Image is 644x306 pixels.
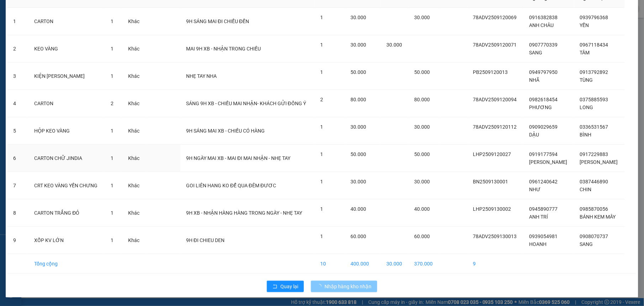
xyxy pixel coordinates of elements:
[186,155,290,161] span: 9H NGÀY MAI XB - MAI ĐI MAI NHẬN - NHẸ TAY
[321,124,323,130] span: 1
[7,199,28,227] td: 8
[7,35,28,63] td: 2
[111,183,114,188] span: 1
[415,97,430,102] span: 80.000
[381,254,409,274] td: 30.000
[580,206,608,212] span: 0985870056
[28,63,105,90] td: KIỆN [PERSON_NAME]
[350,15,366,20] span: 30.000
[315,254,345,274] td: 10
[409,254,439,274] td: 370.000
[28,254,105,274] td: Tổng cộng
[415,179,430,184] span: 30.000
[473,97,517,102] span: 78ADV2509120094
[467,254,524,274] td: 9
[580,241,593,247] span: SANG
[186,183,276,188] span: GOI LIÊN HANG KO ĐỂ QUA ĐÊM ĐƯƠC
[111,73,114,79] span: 1
[350,42,366,48] span: 30.000
[580,104,593,110] span: LONG
[350,124,366,130] span: 30.000
[122,90,146,117] td: Khác
[111,46,114,52] span: 1
[529,69,558,75] span: 0949797950
[111,18,114,24] span: 1
[529,151,558,157] span: 0919177594
[529,159,568,165] span: [PERSON_NAME]
[28,35,105,63] td: KEO VÀNG
[529,15,558,20] span: 0916382838
[415,124,430,130] span: 30.000
[473,42,517,48] span: 78ADV2509120071
[580,124,608,130] span: 0336531567
[473,179,508,184] span: BN2509130001
[580,22,589,28] span: YẾN
[186,73,217,79] span: NHẸ TAY NHA
[580,50,590,55] span: TÂM
[273,284,278,290] span: rollback
[7,117,28,145] td: 5
[350,69,366,75] span: 50.000
[186,237,225,243] span: 9H ĐI CHIEU DEN
[529,132,539,138] span: DẬU
[580,159,618,165] span: [PERSON_NAME]
[186,210,302,216] span: 9H XB - NHẬN HÀNG HÀNG TRONG NGÀY - NHẸ TAY
[28,117,105,145] td: HỘP KEO VÀNG
[321,15,323,20] span: 1
[415,151,430,157] span: 50.000
[415,233,430,239] span: 60.000
[7,227,28,254] td: 9
[311,281,377,292] button: Nhập hàng kho nhận
[321,97,323,102] span: 2
[580,69,608,75] span: 0913792892
[28,8,105,35] td: CARTON
[529,187,541,192] span: NHƯ
[529,214,548,220] span: ANH TRÍ
[122,199,146,227] td: Khác
[529,206,558,212] span: 0945890777
[415,69,430,75] span: 50.000
[350,97,366,102] span: 80.000
[122,63,146,90] td: Khác
[580,97,608,102] span: 0375885593
[321,42,323,48] span: 1
[529,233,558,239] span: 0939054981
[111,128,114,134] span: 1
[350,233,366,239] span: 60.000
[186,18,249,24] span: 9H SÁNG MAI ĐI CHIỀU ĐẾN
[317,284,324,289] span: loading
[7,145,28,172] td: 6
[580,179,608,184] span: 0387446890
[529,124,558,130] span: 0909029659
[122,8,146,35] td: Khác
[7,172,28,199] td: 7
[580,15,608,20] span: 0939796368
[186,101,306,106] span: SÁNG 9H XB - CHIỀU MAI NHẬN- KHÁCH GỬI ĐỒNG Ý
[111,210,114,216] span: 1
[580,77,593,83] span: TÙNG
[7,90,28,117] td: 4
[28,90,105,117] td: CARTON
[580,151,608,157] span: 0917229883
[473,206,511,212] span: LHP2509130002
[580,187,592,192] span: CHIN
[415,15,430,20] span: 30.000
[321,151,323,157] span: 1
[529,179,558,184] span: 0961240642
[122,172,146,199] td: Khác
[28,145,105,172] td: CARTON CHỮ JINDIA
[321,69,323,75] span: 1
[580,132,592,138] span: BÌNH
[186,128,265,134] span: 9H SÁNG MAI XB - CHIỀU CÓ HÀNG
[529,97,558,102] span: 0982618454
[350,151,366,157] span: 50.000
[529,104,552,110] span: PHƯƠNG
[321,206,323,212] span: 1
[529,241,547,247] span: HOANH
[267,281,304,292] button: rollbackQuay lại
[345,254,381,274] td: 400.000
[529,77,540,83] span: NHÃ
[111,237,114,243] span: 1
[122,227,146,254] td: Khác
[473,124,517,130] span: 78ADV2509120112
